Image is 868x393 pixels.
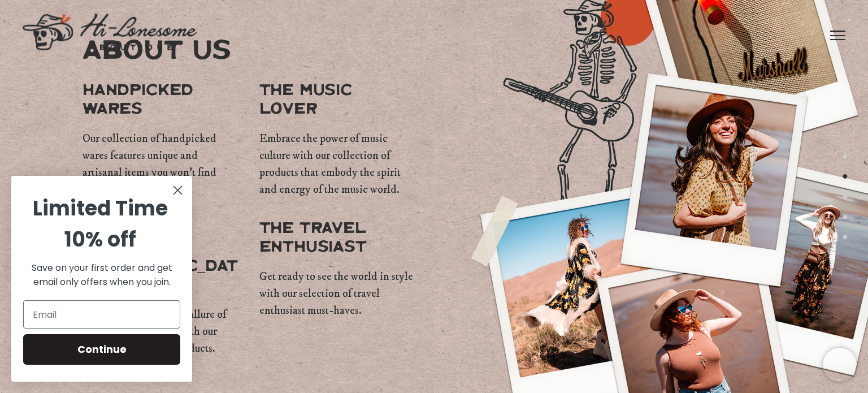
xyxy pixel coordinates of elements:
[259,269,415,319] div: Get ready to see the world in style with our selection of travel enthusiast must-haves.
[168,180,188,200] button: Close dialog
[842,190,848,204] button: 3
[259,81,415,119] span: The Music Lover
[842,170,848,184] button: 2
[823,348,857,382] iframe: Chatra live chat
[23,300,180,329] input: Email
[32,261,172,288] span: Save on your first order and get email only offers when you join.
[842,230,848,244] button: 5
[33,194,168,223] span: Limited Time
[83,131,238,198] span: Our collection of handpicked wares features unique and artisanal items you won't find anywhere else.
[259,219,415,257] span: The TRAVEL ENTHUSIAST
[842,149,848,163] button: 1
[64,225,136,254] span: 10% off
[23,334,180,365] button: Continue
[259,131,415,198] div: Embrace the power of music culture with our collection of products that embody the spirit and ene...
[23,14,197,51] img: logo
[842,210,848,224] button: 4
[83,81,238,119] span: Handpicked wares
